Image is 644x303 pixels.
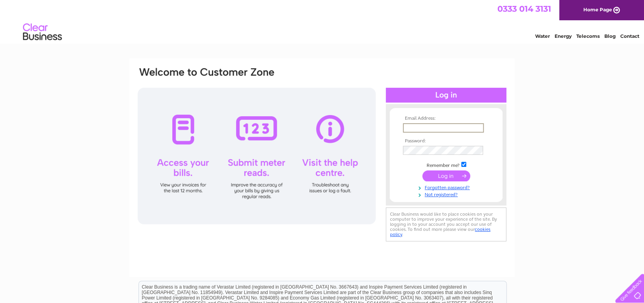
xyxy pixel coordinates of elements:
a: Telecoms [576,33,600,39]
a: Water [535,33,550,39]
a: 0333 014 3131 [497,4,551,14]
div: Clear Business is a trading name of Verastar Limited (registered in [GEOGRAPHIC_DATA] No. 3667643... [139,4,506,38]
div: Clear Business would like to place cookies on your computer to improve your experience of the sit... [386,207,506,241]
th: Email Address: [401,116,491,121]
a: Energy [555,33,572,39]
a: Forgotten password? [403,183,491,191]
input: Submit [422,170,470,181]
a: Contact [620,33,639,39]
a: cookies policy [390,227,490,237]
th: Password: [401,138,491,144]
a: Blog [604,33,616,39]
a: Not registered? [403,190,491,198]
img: logo.png [23,20,62,44]
td: Remember me? [401,161,491,168]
